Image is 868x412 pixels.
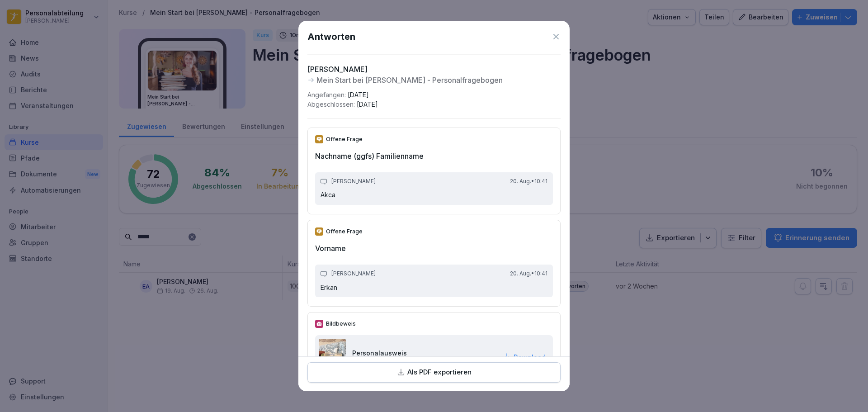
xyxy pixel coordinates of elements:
p: Mein Start bei [PERSON_NAME] - Personalfragebogen [316,75,503,85]
p: Bildbeweis [326,320,356,328]
p: Offene Frage [326,227,363,236]
p: Als PDF exportieren [407,367,472,378]
p: Offene Frage [326,135,363,143]
p: Abgeschlossen : [307,99,378,109]
p: Akca [321,190,547,199]
p: Download [514,352,546,362]
h2: Vorname [315,243,553,254]
button: Als PDF exportieren [307,362,561,383]
h1: Antworten [307,30,355,43]
img: wxijx4s5qa1he24ed33hfk1i.png [319,339,346,375]
h2: Nachname (ggfs) Familienname [315,151,553,161]
p: [PERSON_NAME] [331,178,376,185]
span: [DATE] [357,100,378,108]
span: [DATE] [348,91,369,99]
p: 20. Aug. • 10:41 [510,178,547,185]
p: [PERSON_NAME] [307,64,503,75]
p: Erkan [321,283,547,292]
p: Angefangen : [307,90,378,99]
h2: Personalausweis [352,348,407,358]
p: 20. Aug. • 10:41 [510,270,547,278]
p: [PERSON_NAME] [331,270,376,278]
